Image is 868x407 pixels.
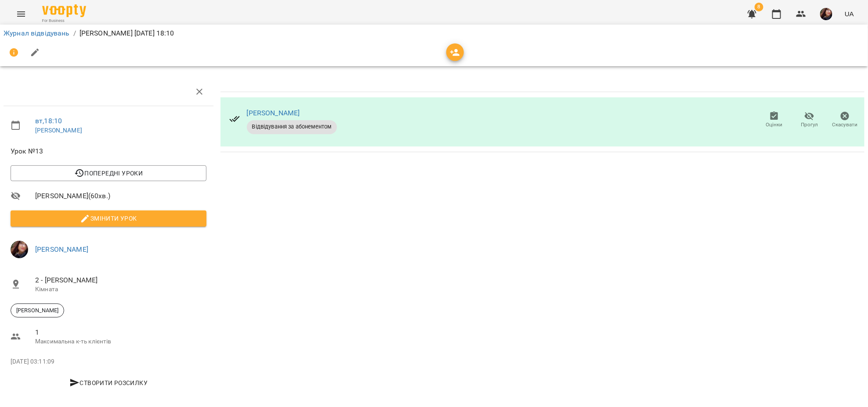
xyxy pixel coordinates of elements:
img: Voopty Logo [42,4,86,17]
span: UA [845,9,854,18]
p: Максимальна к-ть клієнтів [35,337,206,346]
button: UA [841,6,857,22]
span: [PERSON_NAME] [11,307,64,314]
span: Оцінки [766,121,782,129]
a: [PERSON_NAME] [35,245,88,253]
button: Попередні уроки [11,165,206,181]
span: Попередні уроки [18,168,199,179]
span: Скасувати [832,121,858,129]
p: [DATE] 03:11:09 [11,357,206,366]
button: Створити розсилку [11,375,206,391]
p: [PERSON_NAME] [DATE] 18:10 [80,28,174,39]
p: Кімната [35,285,206,294]
span: 1 [35,327,206,338]
span: Прогул [801,121,818,129]
nav: breadcrumb [4,28,864,39]
img: f61110628bd5330013bfb8ce8251fa0e.png [820,8,832,20]
span: [PERSON_NAME] ( 60 хв. ) [35,191,206,201]
span: Урок №13 [11,146,206,157]
span: Змінити урок [18,213,199,224]
button: Скасувати [827,108,863,132]
button: Прогул [792,108,828,132]
span: For Business [42,18,86,24]
a: Журнал відвідувань [4,29,70,37]
button: Змінити урок [11,211,206,226]
div: [PERSON_NAME] [11,303,64,318]
button: Оцінки [756,108,792,132]
span: Створити розсилку [14,378,203,388]
span: 8 [755,3,763,11]
a: [PERSON_NAME] [247,109,300,117]
li: / [73,28,76,39]
img: f61110628bd5330013bfb8ce8251fa0e.png [11,241,28,258]
button: Menu [11,4,32,25]
a: вт , 18:10 [35,117,62,125]
span: 2 - [PERSON_NAME] [35,275,206,286]
a: [PERSON_NAME] [35,127,82,134]
span: Відвідування за абонементом [247,123,337,131]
